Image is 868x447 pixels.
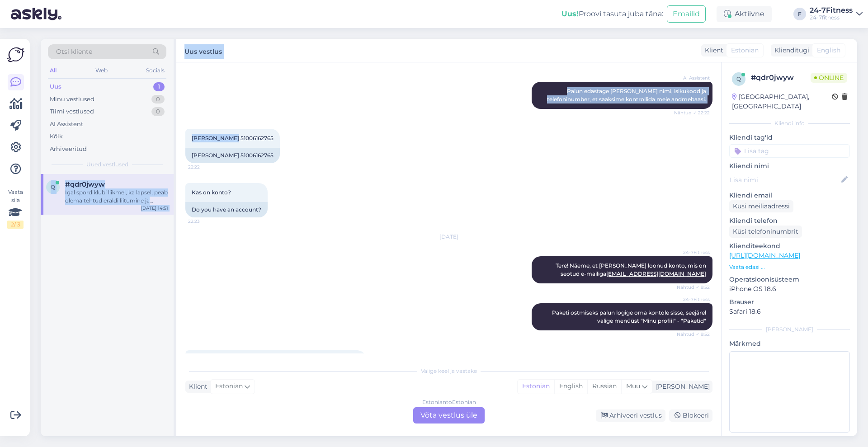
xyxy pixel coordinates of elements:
[717,6,772,22] div: Aktiivne
[736,75,741,82] span: q
[86,160,128,169] span: Uued vestlused
[730,175,840,185] input: Lisa nimi
[729,216,850,226] p: Kliendi telefon
[7,221,24,229] div: 2 / 3
[810,7,853,14] div: 24-7Fitness
[729,339,850,348] p: Märkmed
[552,309,708,324] span: Paketi ostmiseks palun logige oma kontole sisse, seejärel valige menüüst "Minu profiil" - "Paketid"
[729,200,793,212] div: Küsi meiliaadressi
[50,95,94,104] div: Minu vestlused
[729,284,850,294] p: iPhone OS 18.6
[729,307,850,316] p: Safari 18.6
[676,75,710,81] span: AI Assistent
[188,164,222,170] span: 22:22
[561,9,579,18] b: Uus!
[701,46,723,55] div: Klient
[676,296,710,303] span: 24-7Fitness
[547,88,708,103] span: Palun edastage [PERSON_NAME] nimi, isikukood ja telefoninumber, et saaksime kontrollida meie andm...
[674,109,710,116] span: Nähtud ✓ 22:22
[94,65,109,76] div: Web
[810,14,853,21] div: 24-7fitness
[151,107,165,116] div: 0
[50,120,83,129] div: AI Assistent
[729,275,850,284] p: Operatsioonisüsteem
[676,249,710,256] span: 24-7Fitness
[50,132,63,141] div: Kõik
[587,380,621,393] div: Russian
[141,205,168,212] div: [DATE] 14:51
[185,367,712,375] div: Valige keel ja vastake
[50,145,87,154] div: Arhiveeritud
[185,233,712,241] div: [DATE]
[185,202,268,217] div: Do you have an account?
[554,380,587,393] div: English
[144,65,166,76] div: Socials
[184,44,222,56] label: Uus vestlus
[669,409,712,422] div: Blokeeri
[676,331,710,338] span: Nähtud ✓ 9:52
[731,46,759,55] span: Estonian
[7,188,24,229] div: Vaata siia
[192,189,231,196] span: Kas on konto?
[793,8,806,20] div: F
[626,382,640,390] span: Muu
[751,72,811,83] div: # qdr0jwyw
[56,47,92,56] span: Otsi kliente
[667,5,706,23] button: Emailid
[729,144,850,158] input: Lisa tag
[729,133,850,142] p: Kliendi tag'id
[48,65,58,76] div: All
[729,191,850,200] p: Kliendi email
[729,263,850,271] p: Vaata edasi ...
[652,382,710,391] div: [PERSON_NAME]
[185,382,208,391] div: Klient
[771,46,809,55] div: Klienditugi
[596,409,665,422] div: Arhiveeri vestlus
[729,251,800,259] a: [URL][DOMAIN_NAME]
[7,46,24,63] img: Askly Logo
[50,107,94,116] div: Tiimi vestlused
[810,7,863,21] a: 24-7Fitness24-7fitness
[518,380,554,393] div: Estonian
[729,119,850,127] div: Kliendi info
[185,148,280,163] div: [PERSON_NAME] 51006162765
[153,82,165,91] div: 1
[729,226,802,238] div: Küsi telefoninumbrit
[729,297,850,307] p: Brauser
[811,73,847,83] span: Online
[422,398,476,406] div: Estonian to Estonian
[51,184,55,190] span: q
[188,218,222,225] span: 22:23
[729,161,850,171] p: Kliendi nimi
[65,180,105,188] span: #qdr0jwyw
[732,92,832,111] div: [GEOGRAPHIC_DATA], [GEOGRAPHIC_DATA]
[50,82,61,91] div: Uus
[729,325,850,334] div: [PERSON_NAME]
[65,188,168,205] div: Igal spordiklubi liikmel, ka lapsel, peab olema tehtud eraldi liitumine ja sisenemisõigus kasutaj...
[413,407,485,423] div: Võta vestlus üle
[192,135,274,141] span: [PERSON_NAME] 51006162765
[817,46,840,55] span: English
[561,9,663,19] div: Proovi tasuta juba täna:
[215,381,243,391] span: Estonian
[151,95,165,104] div: 0
[729,241,850,251] p: Klienditeekond
[556,262,708,277] span: Tere! Näeme, et [PERSON_NAME] loonud konto, mis on seotud e-mailiga
[676,284,710,291] span: Nähtud ✓ 9:52
[606,270,706,277] a: [EMAIL_ADDRESS][DOMAIN_NAME]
